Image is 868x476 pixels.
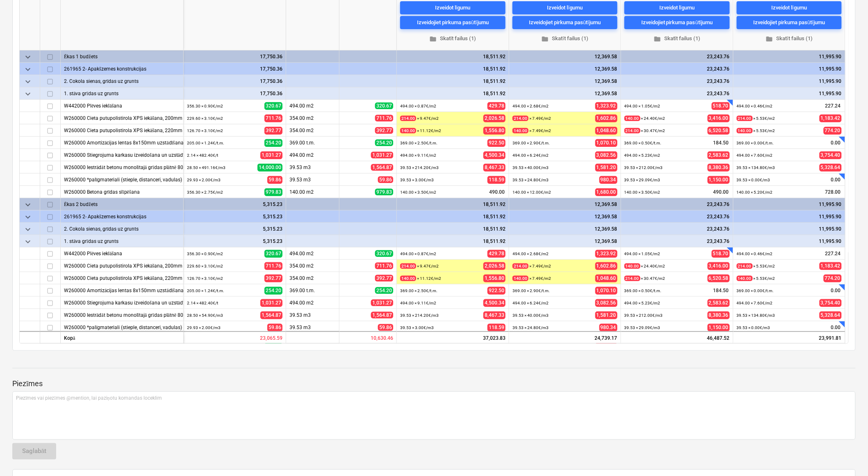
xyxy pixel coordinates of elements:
[375,127,393,134] span: 392.77
[599,324,617,332] span: 980.34
[737,1,842,14] button: Izveidot līgumu
[830,140,842,146] span: 0.00
[712,250,730,258] span: 518.70
[187,87,282,100] div: 17,750.36
[187,223,282,235] div: 5,315.23
[737,116,775,121] small: × 5.53€ / m2
[754,18,825,27] div: Izveidojiet pirkuma pasūtījumu
[64,100,180,112] div: W442000 Plēves ieklāšana
[641,18,713,27] div: Izveidojiet pirkuma pasūtījumu
[737,75,842,87] div: 11,995.90
[23,212,33,222] span: keyboard_arrow_down
[400,104,436,108] small: 494.00 × 0.87€ / m2
[483,114,506,122] span: 2,026.58
[830,324,842,331] span: 0.00
[400,128,441,133] small: × 11.12€ / m2
[516,34,614,43] span: Skatīt failus (1)
[708,262,730,270] span: 3,416.00
[64,161,180,173] div: W260000 Iestrādāt betonu monolītajā grīdas plātnē 80mm, ieskaitot piegādi un sūknēšanu
[513,198,617,211] div: 12,369.58
[624,165,663,170] small: 39.53 × 212.00€ / m3
[595,188,617,196] span: 1,680.00
[595,262,617,270] span: 1,602.86
[624,190,661,195] small: 140.00 × 3.50€ / m2
[187,141,224,145] small: 205.00 × 1.24€ / t.m.
[624,16,730,29] button: Izveidojiet pirkuma pasūtījumu
[267,176,282,184] span: 59.86
[595,275,617,282] span: 1,048.60
[621,331,734,343] div: 46,487.52
[737,104,773,108] small: 494.00 × 0.46€ / m2
[64,309,180,321] div: W260000 Iestrādāt betonu monolītajā grīdas plātnē 80mm, ieskaitot piegādi un sūknēšanu
[264,287,282,295] span: 254.20
[375,103,393,109] span: 320.67
[595,311,617,319] span: 1,581.20
[187,325,221,330] small: 29.93 × 2.00€ / m3
[264,188,282,196] span: 979.83
[830,176,842,183] span: 0.00
[624,198,730,211] div: 23,243.76
[595,151,617,159] span: 3,082.56
[708,127,730,135] span: 6,520.58
[513,153,549,158] small: 494.00 × 6.24€ / m2
[483,311,506,319] span: 8,467.33
[772,3,807,13] div: Izveidot līgumu
[23,237,33,247] span: keyboard_arrow_down
[624,235,730,247] div: 23,243.76
[264,250,282,258] span: 320.67
[187,235,282,247] div: 5,315.23
[740,34,838,43] span: Skatīt failus (1)
[400,50,506,63] div: 18,511.92
[286,186,339,198] div: 140.00 m2
[513,87,617,100] div: 12,369.58
[397,331,509,343] div: 37,023.83
[547,3,583,13] div: Izveidot līgumu
[400,252,436,256] small: 494.00 × 0.87€ / m2
[400,301,436,305] small: 494.00 × 9.11€ / m2
[264,102,282,110] span: 320.67
[64,247,180,259] div: W442000 Plēves ieklāšana
[624,325,661,330] small: 39.53 × 29.09€ / m3
[737,313,775,318] small: 39.53 × 134.80€ / m3
[820,164,842,172] span: 5,328.64
[624,87,730,100] div: 23,243.76
[488,287,506,295] span: 922.50
[737,288,774,293] small: 369.00 × 0.00€ / t.m.
[737,211,842,223] div: 11,995.90
[513,116,551,121] small: × 7.49€ / m2
[403,34,502,43] span: Skatīt failus (1)
[513,235,617,247] div: 12,369.58
[513,313,549,318] small: 39.53 × 40.00€ / m3
[184,331,286,343] div: 23,065.59
[64,272,180,284] div: W260000 Cieta putupolistirola XPS iekāšana, 220mm
[595,114,617,122] span: 1,602.86
[286,100,339,112] div: 494.00 m2
[737,141,774,145] small: 369.00 × 0.00€ / t.m.
[12,379,856,389] p: Piezīmes
[713,287,730,294] span: 184.50
[734,331,845,343] div: 23,991.81
[400,1,506,14] button: Izveidot līgumu
[375,115,393,121] span: 711.76
[824,127,842,135] span: 774.20
[599,176,617,184] span: 980.34
[400,153,436,158] small: 494.00 × 9.11€ / m2
[64,112,180,124] div: W260000 Cieta putupolistirola XPS iekāšana, 200mm
[624,1,730,14] button: Izveidot līgumu
[64,235,180,247] div: 1. stāva grīdas uz grunts
[400,263,439,269] small: × 9.47€ / m2
[64,284,180,296] div: W260000 Amortizācijas lentas 8x150mm uzstādīšana
[64,198,180,210] div: Ēkas 2 budžets
[624,178,661,182] small: 39.53 × 29.09€ / m3
[737,276,775,281] small: × 5.53€ / m2
[513,32,617,45] button: Skatīt failus (1)
[513,263,551,269] small: × 7.49€ / m2
[371,164,393,171] span: 1,564.87
[737,128,775,133] small: × 5.53€ / m2
[488,102,506,110] span: 429.78
[187,104,223,108] small: 356.30 × 0.90€ / m2
[264,127,282,135] span: 392.77
[488,139,506,147] span: 922.50
[513,252,549,256] small: 494.00 × 2.68€ / m2
[529,18,601,27] div: Izveidojiet pirkuma pasūtījumu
